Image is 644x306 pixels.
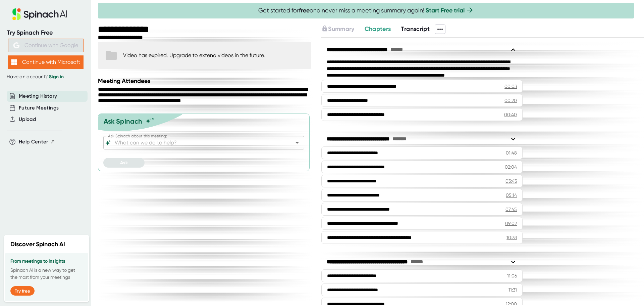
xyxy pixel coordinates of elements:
[19,138,48,146] span: Help Center
[19,92,57,100] button: Meeting History
[426,7,465,14] a: Start Free trial
[113,138,282,147] input: What can we do to help?
[7,74,85,80] div: Have an account?
[292,138,302,147] button: Open
[508,287,517,293] div: 11:31
[321,25,354,34] button: Summary
[506,149,517,156] div: 01:48
[328,25,354,33] span: Summary
[365,25,391,33] span: Chapters
[13,42,19,48] img: Aehbyd4JwY73AAAAAElFTkSuQmCC
[19,116,36,123] button: Upload
[19,138,55,146] button: Help Center
[8,55,84,69] button: Continue with Microsoft
[8,39,84,52] button: Continue with Google
[103,158,145,168] button: Ask
[507,272,517,279] div: 11:06
[506,192,517,199] div: 05:14
[504,83,517,90] div: 00:03
[401,25,430,34] button: Transcript
[98,77,313,85] div: Meeting Attendees
[401,25,430,33] span: Transcript
[506,234,517,241] div: 10:33
[10,240,65,249] h2: Discover Spinach AI
[365,25,391,34] button: Chapters
[299,7,310,14] b: free
[104,117,142,125] div: Ask Spinach
[321,25,364,34] div: Upgrade to access
[505,206,517,213] div: 07:45
[505,178,517,184] div: 03:43
[504,111,517,118] div: 00:40
[49,74,64,80] a: Sign in
[505,164,517,170] div: 02:04
[10,267,83,281] p: Spinach AI is a new way to get the most from your meetings
[10,286,35,296] button: Try free
[258,7,474,14] span: Get started for and never miss a meeting summary again!
[120,160,128,166] span: Ask
[505,220,517,227] div: 09:02
[504,97,517,104] div: 00:20
[123,52,265,58] div: Video has expired. Upgrade to extend videos in the future.
[10,259,83,264] h3: From meetings to insights
[19,104,59,112] button: Future Meetings
[7,29,85,37] div: Try Spinach Free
